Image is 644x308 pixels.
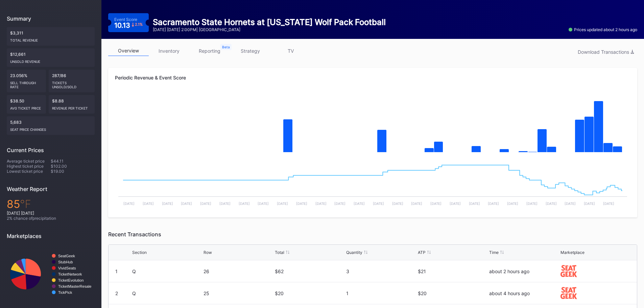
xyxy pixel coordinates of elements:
[181,202,192,206] text: [DATE]
[418,250,426,255] div: ATP
[560,287,577,299] img: seatGeek.svg
[296,202,307,206] text: [DATE]
[189,46,230,56] a: reporting
[418,290,487,296] div: $20
[51,159,95,164] div: $44.11
[239,202,250,206] text: [DATE]
[49,95,95,114] div: $8.88
[143,202,154,206] text: [DATE]
[315,202,327,206] text: [DATE]
[7,169,51,174] div: Lowest ticket price
[135,23,143,26] div: 2.1 %
[488,202,499,206] text: [DATE]
[153,27,386,32] div: [DATE] [DATE] 2:00PM | [GEOGRAPHIC_DATA]
[58,266,76,270] text: VividSeats
[114,17,137,22] div: Event Score
[7,159,51,164] div: Average ticket price
[58,272,82,276] text: TicketNetwork
[392,202,403,206] text: [DATE]
[115,268,118,274] div: 1
[115,290,118,296] div: 2
[58,284,91,288] text: TicketMasterResale
[346,250,362,255] div: Quantity
[7,147,95,153] div: Current Prices
[346,268,416,274] div: 3
[7,211,95,216] div: [DATE] [DATE]
[275,290,344,296] div: $20
[200,202,211,206] text: [DATE]
[489,250,499,255] div: Time
[204,290,273,296] div: 25
[411,202,422,206] text: [DATE]
[132,268,202,274] div: Q
[10,125,91,132] div: seat price changes
[275,250,284,255] div: Total
[230,46,270,56] a: strategy
[132,290,202,296] div: Q
[354,202,365,206] text: [DATE]
[20,197,31,211] span: ℉
[584,202,595,206] text: [DATE]
[58,260,73,264] text: StubHub
[10,57,91,64] div: Unsold Revenue
[507,202,518,206] text: [DATE]
[132,250,147,255] div: Section
[204,268,273,274] div: 26
[7,116,95,135] div: 5,683
[7,216,95,221] div: 2 % chance of precipitation
[51,164,95,169] div: $102.00
[574,47,637,56] button: Download Transactions
[489,290,559,296] div: about 4 hours ago
[565,202,576,206] text: [DATE]
[162,202,173,206] text: [DATE]
[52,78,92,89] div: Tickets Unsold/Sold
[578,49,634,55] div: Download Transactions
[114,22,143,29] div: 10.13
[7,48,95,67] div: $12,661
[7,197,95,211] div: 85
[7,244,95,304] svg: Chart title
[219,202,231,206] text: [DATE]
[58,278,84,282] text: TicketEvolution
[373,202,384,206] text: [DATE]
[7,164,51,169] div: Highest ticket price
[7,27,95,46] div: $3,311
[51,169,95,174] div: $19.00
[277,202,288,206] text: [DATE]
[10,78,43,89] div: Sell Through Rate
[108,46,149,56] a: overview
[115,160,630,211] svg: Chart title
[10,35,91,42] div: Total Revenue
[10,103,43,110] div: Avg ticket price
[560,265,577,277] img: seatGeek.svg
[430,202,442,206] text: [DATE]
[346,290,416,296] div: 1
[149,46,189,56] a: inventory
[603,202,614,206] text: [DATE]
[58,254,75,258] text: SeatGeek
[58,290,72,294] text: TickPick
[526,202,538,206] text: [DATE]
[546,202,557,206] text: [DATE]
[7,15,95,22] div: Summary
[560,250,585,255] div: Marketplace
[258,202,269,206] text: [DATE]
[270,46,311,56] a: TV
[450,202,461,206] text: [DATE]
[108,231,637,238] div: Recent Transactions
[489,268,559,274] div: about 2 hours ago
[123,202,135,206] text: [DATE]
[7,186,95,192] div: Weather Report
[275,268,344,274] div: $62
[7,233,95,239] div: Marketplaces
[469,202,480,206] text: [DATE]
[334,202,345,206] text: [DATE]
[418,268,487,274] div: $21
[115,92,630,160] svg: Chart title
[52,103,92,110] div: Revenue per ticket
[7,70,46,92] div: 23.056%
[115,75,630,80] div: Periodic Revenue & Event Score
[153,17,386,27] div: Sacramento State Hornets at [US_STATE] Wolf Pack Football
[49,70,95,92] div: 287/86
[204,250,212,255] div: Row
